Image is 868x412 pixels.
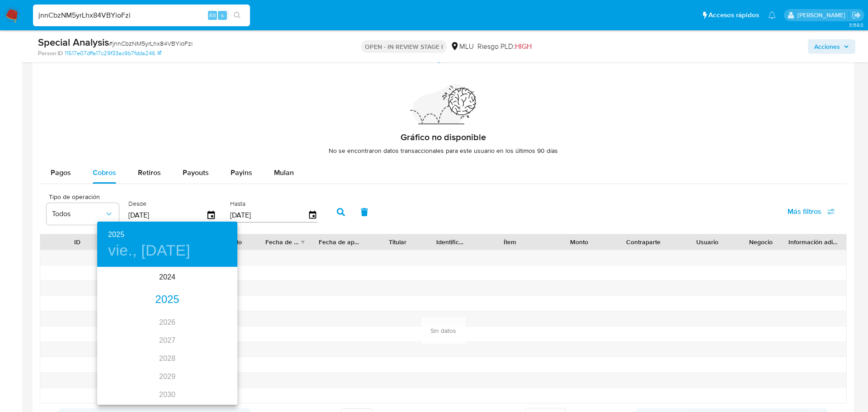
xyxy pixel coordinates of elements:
[108,228,124,241] button: 2025
[97,268,237,286] div: 2024
[108,241,190,260] button: vie., [DATE]
[97,291,237,309] div: 2025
